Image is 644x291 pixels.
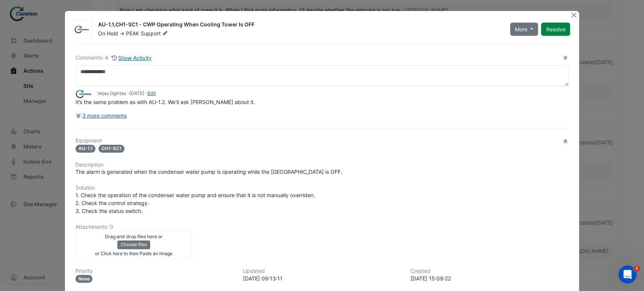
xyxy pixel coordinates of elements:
span: 2025-10-09 09:13:11 [129,90,144,96]
small: Drag and drop files here or [105,234,163,239]
span: CH1-SC1 [98,145,124,153]
span: It’s the same problem as with AU-1.2. We’ll ask [PERSON_NAME] about it. [75,99,255,105]
img: Caverion [75,90,94,98]
div: None [75,275,93,283]
button: More [510,23,538,36]
span: 1. Check the operation of the condenser water pump and ensure that it is not manually overriden. ... [75,192,317,214]
span: -> [120,30,124,37]
h6: Equipment [75,138,569,144]
h6: Priority [75,268,234,274]
button: 3 more comments [75,109,128,122]
button: Close [570,11,578,19]
span: AU-1.1 [75,145,96,153]
span: More [515,25,527,33]
h6: Created [410,268,569,274]
span: Support [141,30,169,37]
div: [DATE] 15:09:22 [410,274,569,282]
iframe: Intercom live chat [618,265,636,283]
div: AU-1.1,CH1-SC1 - CWP Operating When Cooling Tower Is OFF [98,21,501,30]
button: Show Activity [111,54,152,62]
small: or Click here to then Paste an image [95,251,172,256]
div: [DATE] 09:13:11 [243,274,401,282]
button: Choose files [117,240,150,249]
h6: Solution [75,185,569,191]
button: Resolve [541,23,570,36]
img: Caverion [74,26,92,33]
h6: Attachments: 0 [75,224,569,230]
h6: Description [75,162,569,168]
div: Comments: 4 [75,54,152,62]
span: PEAK [126,30,139,37]
span: The alarm is generated when the condenser water pump is operating while the [GEOGRAPHIC_DATA] is ... [75,168,342,175]
span: 1 [634,265,640,271]
h6: Updated [243,268,401,274]
a: Edit [148,90,156,96]
span: On Hold [98,30,118,37]
small: Vejas Ogintas - - [97,90,156,97]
